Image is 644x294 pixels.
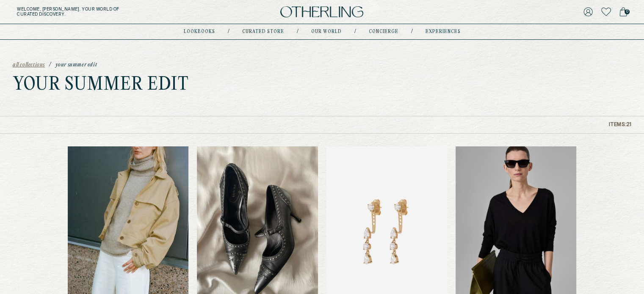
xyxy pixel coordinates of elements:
[49,62,51,68] span: /
[49,62,97,68] a: /Your Summer Edit
[619,6,627,18] a: 0
[311,30,342,34] a: Our world
[369,30,398,34] a: concierge
[609,122,631,128] p: Items: 21
[13,62,45,68] a: all collections
[184,30,215,34] a: lookbooks
[13,77,189,93] h1: Your Summer Edit
[228,28,229,35] div: /
[297,28,299,35] div: /
[411,28,413,35] div: /
[426,30,461,34] a: experiences
[17,7,200,17] h5: Welcome, [PERSON_NAME] . Your world of curated discovery.
[280,6,363,18] img: logo
[625,9,630,14] span: 0
[242,30,284,34] a: Curated store
[55,62,97,68] span: Your Summer Edit
[354,28,356,35] div: /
